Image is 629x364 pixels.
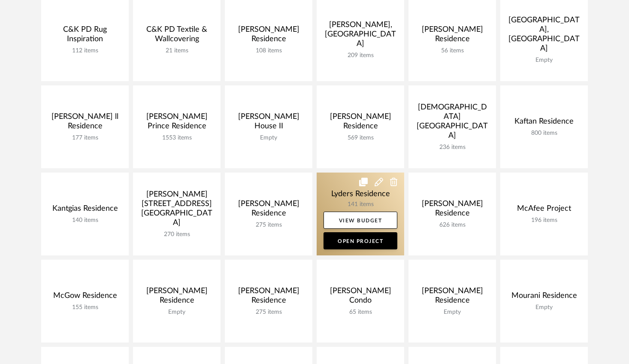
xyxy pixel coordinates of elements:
[48,25,122,47] div: C&K PD Rug Inspiration
[232,286,305,309] div: [PERSON_NAME] Residence
[232,134,305,142] div: Empty
[48,291,122,304] div: McGow Residence
[415,47,489,55] div: 56 items
[415,25,489,47] div: [PERSON_NAME] Residence
[232,25,305,47] div: [PERSON_NAME] Residence
[140,134,214,142] div: 1553 items
[324,309,397,316] div: 65 items
[140,47,214,55] div: 21 items
[415,221,489,229] div: 626 items
[415,286,489,309] div: [PERSON_NAME] Residence
[507,130,581,137] div: 800 items
[507,15,581,57] div: [GEOGRAPHIC_DATA], [GEOGRAPHIC_DATA]
[324,20,397,52] div: [PERSON_NAME], [GEOGRAPHIC_DATA]
[324,112,397,134] div: [PERSON_NAME] Residence
[140,112,214,134] div: [PERSON_NAME] Prince Residence
[140,190,214,231] div: [PERSON_NAME] [STREET_ADDRESS][GEOGRAPHIC_DATA]
[415,103,489,144] div: [DEMOGRAPHIC_DATA] [GEOGRAPHIC_DATA]
[415,199,489,221] div: [PERSON_NAME] Residence
[507,217,581,224] div: 196 items
[48,112,122,134] div: [PERSON_NAME] ll Residence
[507,57,581,64] div: Empty
[48,304,122,311] div: 155 items
[140,25,214,47] div: C&K PD Textile & Wallcovering
[507,291,581,304] div: Mourani Residence
[324,134,397,142] div: 569 items
[324,212,397,229] a: View Budget
[324,232,397,249] a: Open Project
[232,221,305,229] div: 275 items
[140,231,214,238] div: 270 items
[48,204,122,217] div: Kantgias Residence
[48,47,122,55] div: 112 items
[415,309,489,316] div: Empty
[48,134,122,142] div: 177 items
[232,47,305,55] div: 108 items
[140,286,214,309] div: [PERSON_NAME] Residence
[48,217,122,224] div: 140 items
[232,112,305,134] div: [PERSON_NAME] House II
[507,117,581,130] div: Kaftan Residence
[324,52,397,59] div: 209 items
[507,204,581,217] div: McAfee Project
[232,199,305,221] div: [PERSON_NAME] Residence
[324,286,397,309] div: [PERSON_NAME] Condo
[140,309,214,316] div: Empty
[415,144,489,151] div: 236 items
[232,309,305,316] div: 275 items
[507,304,581,311] div: Empty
